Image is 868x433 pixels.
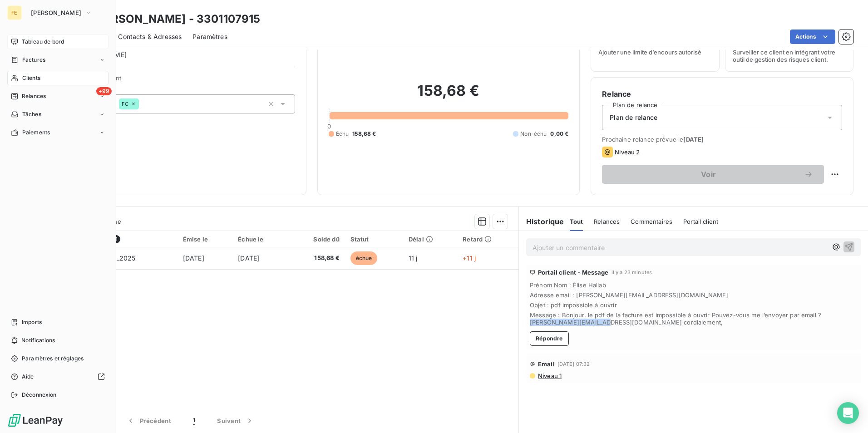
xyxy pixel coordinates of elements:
span: [PERSON_NAME] [31,9,81,16]
span: Relances [22,92,46,100]
span: Plan de relance [610,113,657,122]
div: FE [7,5,22,20]
span: Imports [22,318,42,326]
span: +99 [96,87,112,95]
span: Paramètres et réglages [22,354,84,363]
span: Aide [22,373,34,381]
span: Échu [336,130,349,138]
div: Open Intercom Messenger [837,402,859,424]
span: Email [538,360,555,368]
span: 1 [112,235,120,243]
span: [DATE] 07:32 [557,361,590,367]
span: 0,00 € [550,130,568,138]
span: [DATE] [183,254,204,262]
h2: 158,68 € [329,82,569,109]
div: Référence [78,235,172,243]
span: 1 [193,416,195,425]
span: Surveiller ce client en intégrant votre outil de gestion des risques client. [733,49,846,63]
div: Émise le [183,236,227,243]
span: Clients [22,74,40,82]
span: Propriétés Client [73,74,295,87]
button: Suivant [206,411,265,430]
div: Solde dû [294,236,339,243]
span: Tâches [22,110,41,118]
h3: EI [PERSON_NAME] - 3301107915 [80,11,260,27]
span: 158,68 € [352,130,376,138]
button: Voir [602,165,824,184]
div: Retard [463,236,513,243]
span: 11 j [409,254,418,262]
span: Paiements [22,128,50,137]
span: Tout [570,218,583,225]
h6: Historique [519,216,564,227]
span: Voir [613,171,804,178]
span: 0 [327,123,331,130]
span: il y a 23 minutes [612,270,652,275]
span: +11 j [463,254,476,262]
span: Tableau de bord [22,38,64,46]
button: Actions [790,30,835,44]
span: Relances [594,218,620,225]
h6: Relance [602,89,842,99]
span: Portail client [683,218,718,225]
span: Prochaine relance prévue le [602,136,842,143]
span: échue [350,251,378,265]
span: Adresse email : [PERSON_NAME][EMAIL_ADDRESS][DOMAIN_NAME] [530,291,857,299]
span: [DATE] [683,136,704,143]
span: Non-échu [520,130,547,138]
a: Aide [7,369,108,384]
span: Objet : pdf impossible à ouvrir [530,301,857,309]
div: Délai [409,236,452,243]
span: Message : Bonjour, le pdf de la facture est impossible à ouvrir Pouvez-vous me l’envoyer par emai... [530,311,857,326]
span: Déconnexion [22,391,57,399]
span: Prénom Nom : Élise Hallab [530,281,857,289]
button: Répondre [530,331,569,346]
span: Niveau 2 [615,148,640,156]
span: FC [122,101,128,107]
button: Précédent [115,411,182,430]
span: Ajouter une limite d’encours autorisé [598,49,701,56]
span: [DATE] [238,254,259,262]
div: Échue le [238,236,283,243]
span: Niveau 1 [537,372,562,379]
span: Contacts & Adresses [118,32,182,41]
span: Notifications [21,336,55,344]
span: Factures [22,56,45,64]
span: Paramètres [192,32,227,41]
span: Portail client - Message [538,269,609,276]
span: Commentaires [631,218,672,225]
button: 1 [182,411,206,430]
div: Statut [350,236,398,243]
input: Ajouter une valeur [139,100,146,108]
img: Logo LeanPay [7,413,64,428]
span: 158,68 € [294,254,339,263]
